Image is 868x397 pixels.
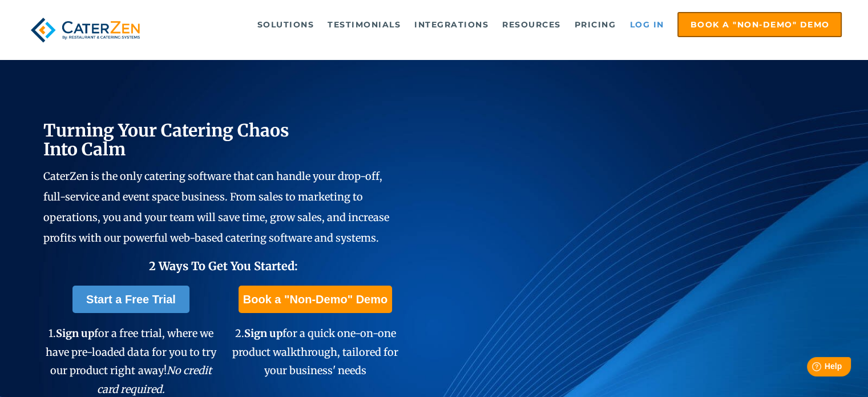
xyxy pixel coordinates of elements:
[43,170,389,244] span: CaterZen is the only catering software that can handle your drop-off, full-service and event spac...
[244,327,282,340] span: Sign up
[239,286,392,313] a: Book a "Non-Demo" Demo
[409,13,494,36] a: Integrations
[43,119,289,160] span: Turning Your Catering Chaos Into Calm
[46,327,216,395] span: 1. for a free trial, where we have pre-loaded data for you to try our product right away!
[26,12,145,48] img: caterzen
[252,13,320,36] a: Solutions
[232,327,398,377] span: 2. for a quick one-on-one product walkthrough, tailored for your business' needs
[624,13,669,36] a: Log in
[72,286,189,313] a: Start a Free Trial
[165,12,842,37] div: Navigation Menu
[97,364,212,395] em: No credit card required.
[677,12,842,37] a: Book a "Non-Demo" Demo
[322,13,406,36] a: Testimonials
[766,352,855,384] iframe: Help widget launcher
[496,13,567,36] a: Resources
[148,259,297,273] span: 2 Ways To Get You Started:
[569,13,622,36] a: Pricing
[56,327,94,340] span: Sign up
